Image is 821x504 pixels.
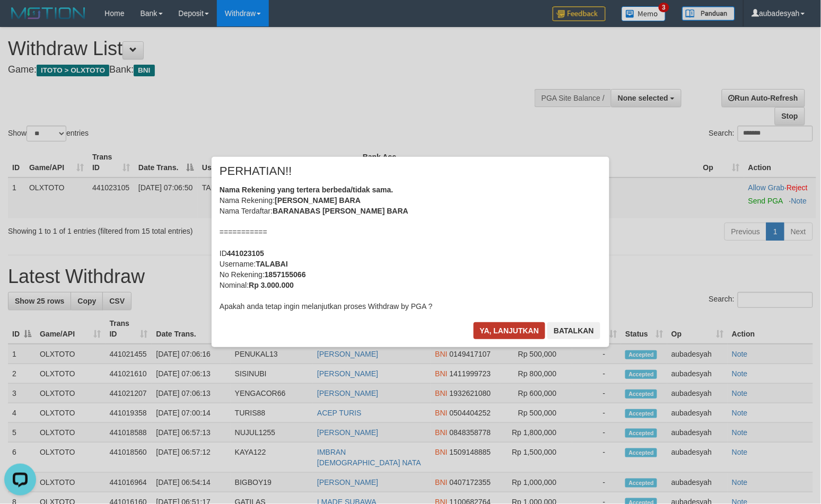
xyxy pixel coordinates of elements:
[4,4,36,36] button: Open LiveChat chat widget
[275,196,361,205] b: [PERSON_NAME] BARA
[256,260,287,268] b: TALABAI
[547,322,600,339] button: Batalkan
[220,184,601,312] div: Nama Rekening: Nama Terdaftar: =========== ID Username: No Rekening: Nominal: Apakah anda tetap i...
[474,322,546,339] button: Ya, lanjutkan
[273,207,408,215] b: BARANABAS [PERSON_NAME] BARA
[220,166,292,176] span: PERHATIAN!!
[249,281,294,289] b: Rp 3.000.000
[227,249,264,258] b: 441023105
[265,270,306,279] b: 1857155066
[220,185,394,194] b: Nama Rekening yang tertera berbeda/tidak sama.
